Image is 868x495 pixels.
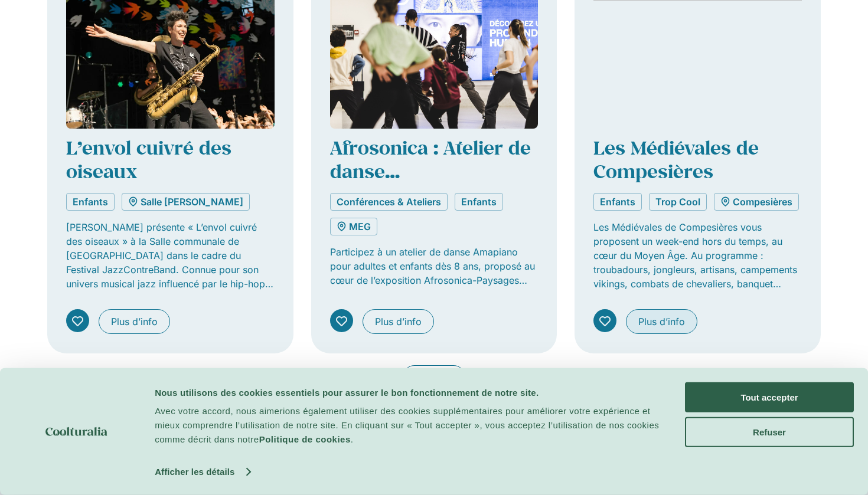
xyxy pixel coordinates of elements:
button: Refuser [685,417,854,447]
a: Enfants [593,193,642,211]
a: Enfants [455,193,503,211]
a: Afficher les détails [155,463,250,481]
a: Voir plus [402,365,466,390]
p: [PERSON_NAME] présente « L’envol cuivré des oiseaux » à la Salle communale de [GEOGRAPHIC_DATA] d... [66,220,275,291]
a: Plus d’info [363,309,434,334]
a: Afrosonica : Atelier de danse [PERSON_NAME] [330,135,531,208]
span: Avec votre accord, nous aimerions également utiliser des cookies supplémentaires pour améliorer v... [155,406,659,444]
a: MEG [330,218,377,235]
span: Plus d’info [638,314,685,329]
button: Tout accepter [685,382,854,412]
a: Salle [PERSON_NAME] [122,193,250,211]
span: Plus d’info [111,314,158,329]
a: Trop Cool [649,193,707,211]
a: Plus d’info [626,309,697,334]
div: Nous utilisons des cookies essentiels pour assurer le bon fonctionnement de notre site. [155,385,671,399]
p: Participez à un atelier de danse Amapiano pour adultes et enfants dès 8 ans, proposé au cœur de l... [330,245,539,287]
a: L’envol cuivré des oiseaux [66,135,231,183]
p: Les Médiévales de Compesières vous proposent un week-end hors du temps, au cœur du Moyen Âge. Au ... [593,220,802,291]
a: Compesières [714,193,799,211]
a: Enfants [66,193,115,211]
a: Conférences & Ateliers [330,193,448,211]
a: Les Médiévales de Compesières [593,135,759,183]
a: Plus d’info [99,309,170,334]
span: Plus d’info [375,314,422,329]
span: . [351,434,354,444]
img: logo [45,427,107,436]
a: Politique de cookies [259,434,351,444]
